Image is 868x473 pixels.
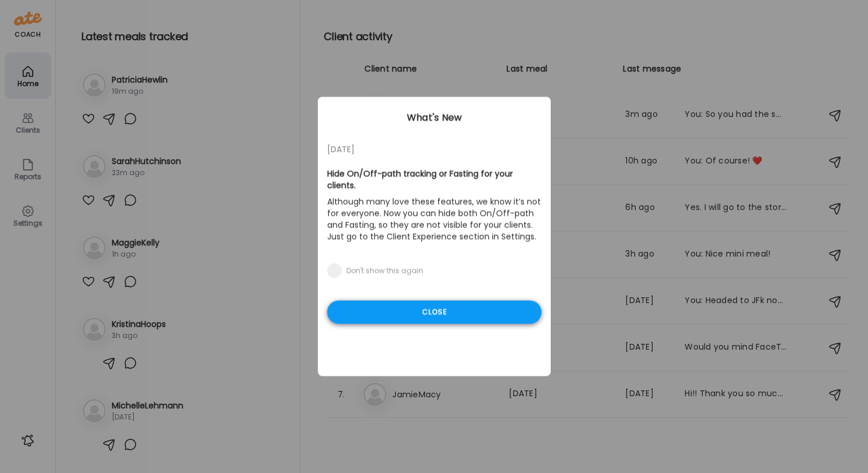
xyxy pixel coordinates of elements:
[318,111,551,125] div: What's New
[346,266,423,276] div: Don't show this again
[327,168,513,191] b: Hide On/Off-path tracking or Fasting for your clients.
[327,301,541,324] div: Close
[327,143,541,157] div: [DATE]
[327,194,541,245] p: Although many love these features, we know it’s not for everyone. Now you can hide both On/Off-pa...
